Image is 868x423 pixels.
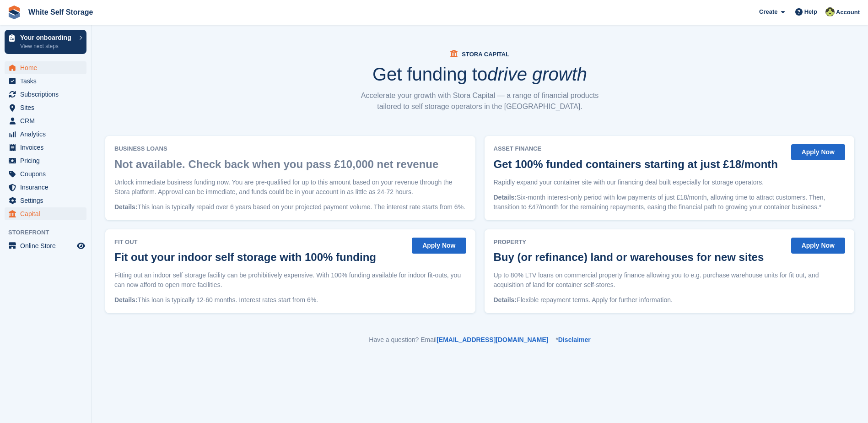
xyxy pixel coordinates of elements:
a: menu [5,75,86,87]
a: menu [5,207,86,220]
a: Preview store [75,240,86,251]
a: menu [5,239,86,252]
a: menu [5,141,86,154]
button: Apply Now [791,144,845,160]
span: Property [494,238,769,247]
a: menu [5,168,86,180]
h2: Get 100% funded containers starting at just £18/month [494,158,778,170]
p: Accelerate your growth with Stora Capital — a range of financial products tailored to self storag... [356,90,604,112]
span: Details: [114,203,138,211]
span: Asset Finance [494,144,782,153]
span: Online Store [20,239,75,252]
p: Fitting out an indoor self storage facility can be prohibitively expensive. With 100% funding ava... [114,271,466,290]
span: Details: [114,296,138,304]
a: menu [5,101,86,114]
a: menu [5,194,86,207]
span: Capital [20,207,75,220]
span: Coupons [20,168,75,180]
span: Details: [494,194,517,201]
p: Unlock immediate business funding now. You are pre-qualified for up to this amount based on your ... [114,178,466,197]
a: menu [5,128,86,141]
span: Details: [494,296,517,304]
span: Help [804,7,817,16]
a: White Self Storage [25,5,97,20]
h2: Buy (or refinance) land or warehouses for new sites [494,251,764,263]
p: Six-month interest-only period with low payments of just £18/month, allowing time to attract cust... [494,193,846,212]
span: Home [20,61,75,74]
p: Flexible repayment terms. Apply for further information. [494,295,846,305]
span: Account [836,8,860,17]
span: Subscriptions [20,88,75,101]
button: Apply Now [412,238,466,254]
p: Up to 80% LTV loans on commercial property finance allowing you to e.g. purchase warehouse units ... [494,271,846,290]
span: Fit Out [114,238,381,247]
span: Storefront [8,228,91,237]
a: menu [5,88,86,101]
img: stora-icon-8386f47178a22dfd0bd8f6a31ec36ba5ce8667c1dd55bd0f319d3a0aa187defe.svg [7,5,21,19]
i: drive growth [487,64,587,84]
span: Settings [20,194,75,207]
button: Apply Now [791,238,845,254]
h1: Get funding to [372,65,587,83]
p: Have a question? Email * [105,335,854,345]
p: View next steps [20,42,75,50]
a: menu [5,114,86,127]
a: menu [5,181,86,194]
h2: Not available. Check back when you pass £10,000 net revenue [114,158,438,170]
p: Your onboarding [20,34,75,41]
p: This loan is typically repaid over 6 years based on your projected payment volume. The interest r... [114,202,466,212]
span: Sites [20,101,75,114]
span: Analytics [20,128,75,141]
img: Jay White [825,7,835,16]
span: Business Loans [114,144,443,153]
a: menu [5,154,86,167]
a: menu [5,61,86,74]
span: Invoices [20,141,75,154]
a: Your onboarding View next steps [5,30,86,54]
span: Pricing [20,154,75,167]
span: Tasks [20,75,75,87]
p: This loan is typically 12-60 months. Interest rates start from 6%. [114,295,466,305]
span: CRM [20,114,75,127]
a: Disclaimer [558,336,591,343]
span: Stora Capital [462,51,509,58]
span: Create [759,7,777,16]
h2: Fit out your indoor self storage with 100% funding [114,251,376,263]
span: Insurance [20,181,75,194]
p: Rapidly expand your container site with our financing deal built especially for storage operators. [494,178,846,187]
a: [EMAIL_ADDRESS][DOMAIN_NAME] [437,336,548,343]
